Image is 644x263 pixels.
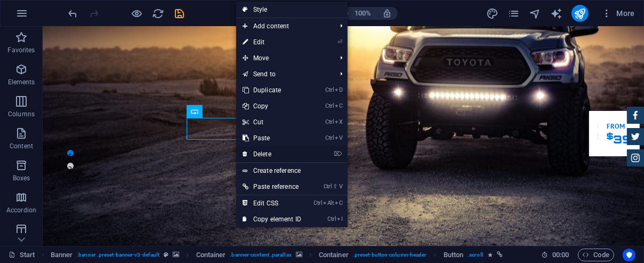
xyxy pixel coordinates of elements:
i: This element is a customizable preset [164,252,168,258]
span: . preset-button-column-header [353,249,427,261]
p: Columns [8,110,35,118]
i: This element is linked [497,252,503,258]
i: V [339,183,342,190]
nav: breadcrumb [51,249,503,261]
button: publish [571,5,589,22]
button: text_generator [550,7,563,20]
span: Add content [236,18,332,34]
button: design [486,7,499,20]
i: Undo: Delete elements (Ctrl+Z) [67,7,79,20]
button: More [597,5,639,22]
span: . scroll [468,249,484,261]
p: Accordion [6,206,36,214]
span: More [601,8,635,19]
button: 2 [25,136,31,142]
i: C [335,200,342,206]
span: 00 00 [552,249,569,261]
h6: Session time [541,249,569,261]
p: Favorites [7,46,35,54]
a: Ctrl⇧VPaste reference [236,179,308,195]
span: . banner-content .parallax [230,249,291,261]
button: pages [508,7,520,20]
i: Ctrl [325,118,334,125]
i: Ctrl [325,86,334,93]
a: CtrlDDuplicate [236,82,308,98]
button: 100% [339,7,376,20]
span: : [560,251,561,259]
button: undo [67,7,79,20]
p: Content [10,142,33,150]
i: Pages (Ctrl+Alt+S) [508,7,520,20]
span: . banner .preset-banner-v3-default [77,249,159,261]
i: V [335,134,342,141]
a: Create reference [236,163,348,179]
span: Click to select. Double-click to edit [444,249,464,261]
button: reload [152,7,165,20]
a: ⏎Edit [236,34,308,50]
i: AI Writer [550,7,562,20]
a: Style [236,2,348,18]
span: Move [236,50,332,66]
span: Click to select. Double-click to edit [319,249,349,261]
i: C [335,102,342,109]
span: Click to select. Double-click to edit [196,249,226,261]
i: ⌦ [334,150,342,157]
i: Publish [574,7,586,20]
h6: 100% [355,7,372,20]
i: Ctrl [327,216,336,222]
a: CtrlICopy element ID [236,211,308,227]
a: CtrlVPaste [236,130,308,146]
i: ⇧ [333,183,338,190]
i: On resize automatically adjust zoom level to fit chosen device. [382,9,392,18]
i: ⏎ [337,38,342,45]
a: Send to [236,66,332,82]
button: 1 [25,123,31,130]
i: Element contains an animation [488,252,493,258]
i: Save (Ctrl+S) [174,7,186,20]
span: Code [583,249,609,261]
i: This element contains a background [296,252,302,258]
button: navigator [529,7,542,20]
button: Code [578,249,614,261]
p: Boxes [13,174,30,182]
a: CtrlAltCEdit CSS [236,195,308,211]
i: D [335,86,342,93]
i: Ctrl [325,134,334,141]
i: Ctrl [314,200,323,206]
a: ⌦Delete [236,146,308,162]
i: This element contains a background [173,252,179,258]
i: Alt [323,200,334,206]
span: Click to select. Double-click to edit [51,249,73,261]
i: Navigator [529,7,541,20]
i: Ctrl [325,102,334,109]
button: save [173,7,186,20]
i: X [335,118,342,125]
button: Usercentrics [623,249,635,261]
p: Elements [8,78,35,86]
a: CtrlXCut [236,114,308,130]
i: Reload page [152,7,165,20]
a: CtrlCCopy [236,98,308,114]
i: Ctrl [324,183,332,190]
a: Click to cancel selection. Double-click to open Pages [9,249,35,261]
i: I [337,216,342,222]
